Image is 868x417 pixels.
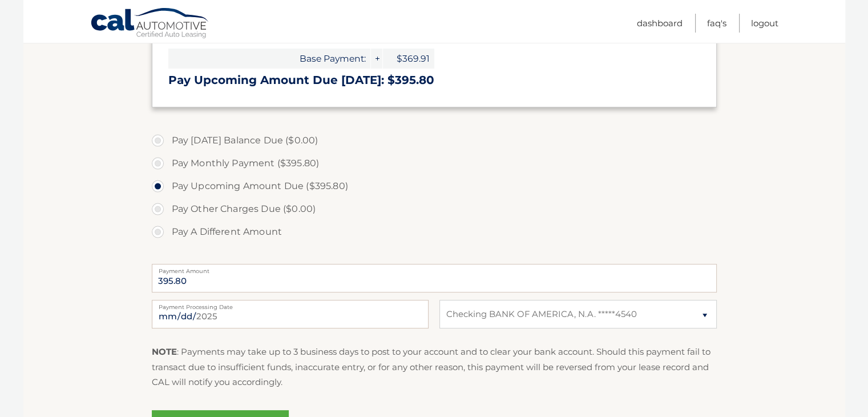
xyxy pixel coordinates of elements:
[152,129,717,152] label: Pay [DATE] Balance Due ($0.00)
[371,49,382,69] span: +
[168,49,370,69] span: Base Payment:
[152,300,429,309] label: Payment Processing Date
[152,344,717,390] p: : Payments may take up to 3 business days to post to your account and to clear your bank account....
[707,14,726,33] a: FAQ's
[168,73,700,87] h3: Pay Upcoming Amount Due [DATE]: $395.80
[152,152,717,175] label: Pay Monthly Payment ($395.80)
[383,49,434,69] span: $369.91
[152,220,717,243] label: Pay A Different Amount
[90,7,210,41] a: Cal Automotive
[751,14,778,33] a: Logout
[152,175,717,198] label: Pay Upcoming Amount Due ($395.80)
[152,300,429,328] input: Payment Date
[152,198,717,220] label: Pay Other Charges Due ($0.00)
[637,14,683,33] a: Dashboard
[152,264,717,292] input: Payment Amount
[152,346,177,357] strong: NOTE
[152,264,717,273] label: Payment Amount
